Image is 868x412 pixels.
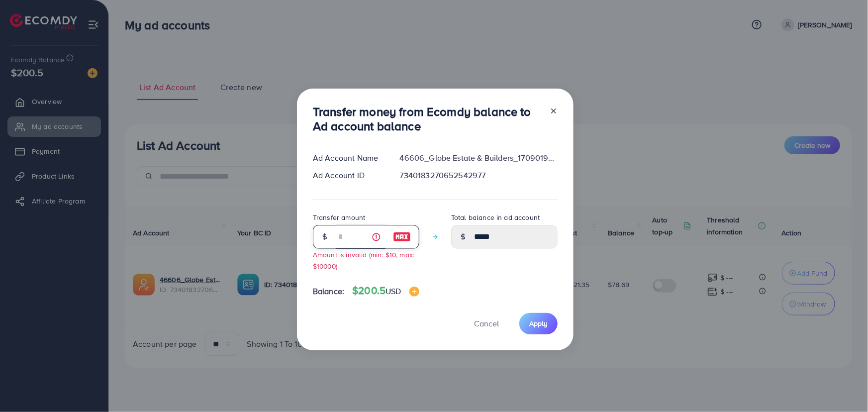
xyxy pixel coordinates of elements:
div: Ad Account Name [305,152,392,164]
div: 46606_Globe Estate & Builders_1709019619276 [392,152,566,164]
div: 7340183270652542977 [392,170,566,181]
h4: $200.5 [352,285,419,297]
iframe: Chat [826,367,861,405]
button: Cancel [462,313,511,334]
label: Total balance in ad account [451,212,540,222]
span: Cancel [474,318,499,329]
small: Amount is invalid (min: $10, max: $10000) [313,250,414,271]
h3: Transfer money from Ecomdy balance to Ad account balance [313,104,542,133]
img: image [409,287,419,297]
span: Apply [529,318,548,328]
span: USD [386,286,401,297]
span: Balance: [313,286,344,297]
label: Transfer amount [313,212,365,222]
img: image [393,231,411,243]
button: Apply [519,313,558,334]
div: Ad Account ID [305,170,392,181]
